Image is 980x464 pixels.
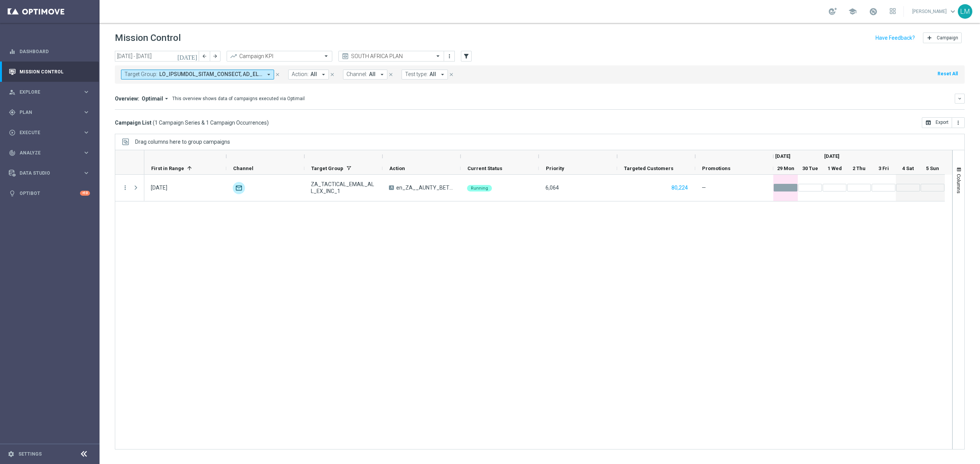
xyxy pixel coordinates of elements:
[396,184,454,191] span: en_ZA__AUNTY_BETSY_PROMO_WEEK_4_LAST_CHANCE__EMT_ALL_EM_TAC_LT
[121,70,274,79] button: Target Group: LO_IPSUMDOL_SITAM_CONSECT, AD_ELITSEDD_EIUSM_TEMPORI_UTLABOREE_DOLOR 4_MAGN_ALIQ, E...
[9,170,83,177] div: Data Studio
[18,452,42,456] a: Settings
[172,95,305,102] div: This overview shows data of campaigns executed via Optimail
[135,139,230,145] div: Row Groups
[8,451,15,458] i: settings
[115,51,199,62] input: Select date range
[176,51,199,62] button: [DATE]
[267,119,269,126] span: )
[275,72,280,77] i: close
[20,41,90,62] a: Dashboard
[233,182,245,194] div: Optimail
[9,183,90,203] div: Optibot
[115,175,144,201] div: Press SPACE to select this row.
[949,7,957,16] span: keyboard_arrow_down
[346,71,367,78] span: Channel:
[388,72,394,77] i: close
[8,109,90,115] div: gps_fixed Plan keyboard_arrow_right
[8,49,90,55] div: equalizer Dashboard
[330,72,335,77] i: close
[405,71,428,78] span: Test type:
[122,184,129,191] button: more_vert
[463,53,470,60] i: filter_alt
[230,52,237,60] i: trending_up
[20,62,90,82] a: Mission Control
[139,95,172,102] button: Optimail arrow_drop_down
[288,70,329,79] button: Action: All arrow_drop_down
[274,70,281,79] button: close
[9,89,83,96] div: Explore
[439,71,446,78] i: arrow_drop_down
[8,69,90,75] button: Mission Control
[879,165,889,171] span: 3 Fri
[159,71,262,78] span: ZA_TACTICAL_EMAIL_ACTIVES ZA_TACTICAL_EMAIL_ACTIVES_DEPOSITED_BELOW 6_LAST_WEEK ZA_TACTICAL_EMAIL...
[9,149,16,156] i: track_changes
[83,149,90,156] i: keyboard_arrow_right
[343,70,387,79] button: Channel: All arrow_drop_down
[471,186,488,191] span: Running
[461,51,472,62] button: filter_alt
[20,151,83,155] span: Analyze
[828,165,842,171] span: 1 Wed
[142,95,163,102] span: Optimail
[937,70,959,78] button: Reset All
[937,35,958,41] span: Campaign
[402,70,448,79] button: Test type: All arrow_drop_down
[848,7,857,16] span: school
[369,71,376,78] span: All
[8,170,90,176] div: Data Studio keyboard_arrow_right
[210,51,220,62] button: arrow_forward
[83,129,90,136] i: keyboard_arrow_right
[777,165,794,171] span: 29 Mon
[202,54,207,59] i: arrow_back
[83,109,90,116] i: keyboard_arrow_right
[853,165,866,171] span: 2 Thu
[926,165,939,171] span: 5 Sun
[875,35,915,41] input: Have Feedback?
[8,89,90,95] button: person_search Explore keyboard_arrow_right
[80,191,90,196] div: +10
[911,6,958,17] a: [PERSON_NAME]keyboard_arrow_down
[135,139,230,145] span: Drag columns here to group campaigns
[144,175,945,201] div: Press SPACE to select this row.
[923,32,962,43] button: add Campaign
[20,110,83,115] span: Plan
[212,54,218,59] i: arrow_forward
[702,184,706,191] span: —
[952,117,965,128] button: more_vert
[265,71,272,78] i: arrow_drop_down
[449,72,454,77] i: close
[20,130,83,135] span: Execute
[922,119,965,125] multiple-options-button: Export to CSV
[9,62,90,82] div: Mission Control
[430,71,436,78] span: All
[20,90,83,94] span: Explore
[115,32,181,44] h1: Mission Control
[177,53,198,60] i: [DATE]
[227,51,332,62] ng-select: Campaign KPI
[624,165,673,171] span: Targeted Customers
[115,95,139,102] h3: Overview:
[775,153,791,159] span: [DATE]
[341,52,349,60] i: preview
[8,150,90,156] button: track_changes Analyze keyboard_arrow_right
[671,183,689,193] button: 80,224
[310,71,317,78] span: All
[153,119,155,126] span: (
[311,181,376,195] span: ZA_TACTICAL_EMAIL_ALL_EX_INC_1
[311,165,343,171] span: Target Group
[387,70,394,79] button: close
[955,120,961,126] i: more_vert
[9,190,16,197] i: lightbulb
[115,119,269,126] h3: Campaign List
[338,51,444,62] ng-select: SOUTH AFRICA PLAN
[446,53,452,59] i: more_vert
[9,48,16,55] i: equalizer
[20,171,83,175] span: Data Studio
[329,70,336,79] button: close
[902,165,914,171] span: 4 Sat
[199,51,210,62] button: arrow_back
